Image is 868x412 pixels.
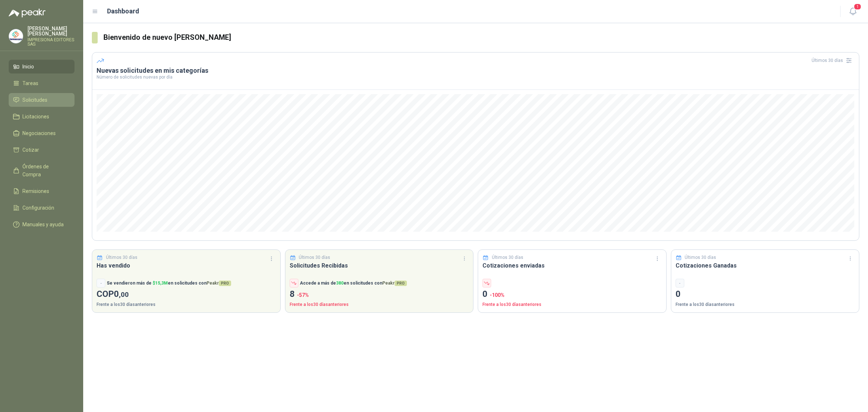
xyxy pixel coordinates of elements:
p: Últimos 30 días [106,254,137,261]
p: Número de solicitudes nuevas por día [97,75,855,79]
p: Frente a los 30 días anteriores [97,301,276,308]
p: Frente a los 30 días anteriores [676,301,855,308]
div: - [97,279,105,287]
a: Solicitudes [9,93,75,107]
h3: Bienvenido de nuevo [PERSON_NAME] [103,32,859,43]
h1: Dashboard [107,6,139,16]
img: Company Logo [9,29,23,43]
a: Remisiones [9,184,75,198]
img: Logo peakr [9,9,46,17]
span: Tareas [22,79,38,87]
h3: Has vendido [97,261,276,270]
p: Se vendieron más de en solicitudes con [107,280,231,287]
span: -57 % [297,292,309,298]
button: 1 [846,5,859,18]
span: Peakr [207,281,231,286]
span: $ 15,3M [153,281,168,286]
span: -100 % [490,292,505,298]
p: [PERSON_NAME] [PERSON_NAME] [27,26,75,36]
span: Manuales y ayuda [22,220,64,228]
p: IMPRESIONA EDITORES SAS [27,38,75,46]
span: Inicio [22,63,34,71]
p: Frente a los 30 días anteriores [290,301,469,308]
a: Inicio [9,60,75,73]
span: Negociaciones [22,129,56,137]
span: 380 [336,281,344,286]
span: Peakr [382,281,407,286]
p: Últimos 30 días [492,254,523,261]
h3: Solicitudes Recibidas [290,261,469,270]
p: Accede a más de en solicitudes con [300,280,407,287]
p: 8 [290,287,469,301]
span: 1 [854,3,861,10]
span: Configuración [22,204,54,212]
p: 0 [482,287,662,301]
a: Tareas [9,76,75,90]
p: 0 [676,287,855,301]
div: - [676,279,684,287]
p: Frente a los 30 días anteriores [482,301,662,308]
span: ,00 [119,290,129,299]
a: Configuración [9,201,75,215]
h3: Cotizaciones enviadas [482,261,662,270]
span: Licitaciones [22,113,49,121]
a: Órdenes de Compra [9,160,75,181]
a: Negociaciones [9,126,75,140]
span: Cotizar [22,146,39,154]
span: Remisiones [22,187,49,195]
p: Últimos 30 días [299,254,330,261]
a: Cotizar [9,143,75,157]
h3: Cotizaciones Ganadas [676,261,855,270]
span: PRO [395,281,407,286]
p: COP [97,287,276,301]
span: PRO [219,281,231,286]
h3: Nuevas solicitudes en mis categorías [97,66,855,75]
a: Licitaciones [9,110,75,123]
p: Últimos 30 días [685,254,716,261]
a: Manuales y ayuda [9,218,75,231]
span: Solicitudes [22,96,47,104]
span: Órdenes de Compra [22,163,68,178]
span: 0 [114,289,129,299]
div: Últimos 30 días [812,55,855,66]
